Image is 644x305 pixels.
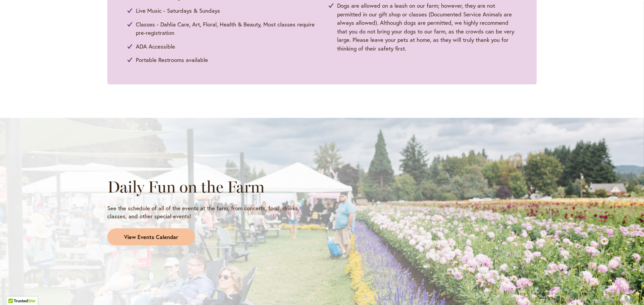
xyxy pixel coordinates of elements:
span: ADA Accessible [136,42,175,51]
span: View Events Calendar [124,233,178,241]
a: View Events Calendar [107,228,195,246]
span: Live Music - Saturdays & Sundays [136,6,220,15]
span: Dogs are allowed on a leash on our farm; however, they are not permitted in our gift shop or clas... [337,1,517,53]
span: Classes - Dahlia Care, Art, Floral, Health & Beauty, Most classes require pre-registration [136,20,315,37]
h2: Daily Fun on the Farm [107,177,316,196]
span: Portable Restrooms available [136,56,208,64]
p: See the schedule of all of the events at the farm, from concerts, food, drinks, classes, and othe... [107,204,316,220]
